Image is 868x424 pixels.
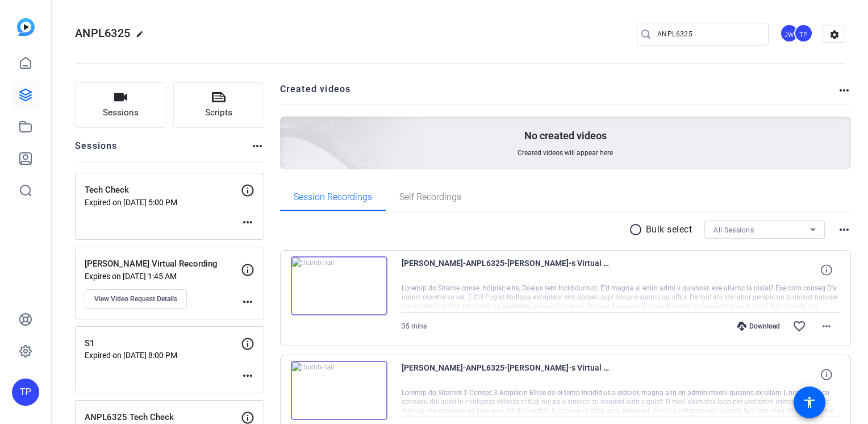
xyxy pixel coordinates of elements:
[94,294,177,304] span: View Video Request Details
[732,322,786,331] div: Download
[85,411,241,424] p: ANPL6325 Tech Check
[17,18,35,36] img: blue-gradient.svg
[103,106,139,119] span: Sessions
[85,198,241,207] p: Expired on [DATE] 5:00 PM
[837,84,851,97] mat-icon: more_horiz
[402,256,612,284] span: [PERSON_NAME]-ANPL6325-[PERSON_NAME]-s Virtual Recording-1756235774408-screen
[12,379,39,406] div: TP
[402,322,427,330] span: 35 mins
[241,369,254,383] mat-icon: more_horiz
[205,106,232,119] span: Scripts
[173,82,265,128] button: Scripts
[524,129,607,143] p: No created videos
[792,319,806,333] mat-icon: favorite_border
[794,24,814,44] ngx-avatar: Tommy Perez
[402,361,612,388] span: [PERSON_NAME]-ANPL6325-[PERSON_NAME]-s Virtual Recording-1755711683040-screen
[291,361,387,420] img: thumb-nail
[85,272,241,281] p: Expires on [DATE] 1:45 AM
[294,193,372,202] span: Session Recordings
[780,24,800,44] ngx-avatar: Justin Wilbur
[713,226,754,234] span: All Sessions
[85,257,241,271] p: [PERSON_NAME] Virtual Recording
[251,139,264,153] mat-icon: more_horiz
[153,4,424,251] img: Creted videos background
[837,223,851,236] mat-icon: more_horiz
[823,26,846,43] mat-icon: settings
[629,223,646,236] mat-icon: radio_button_unchecked
[518,148,613,157] span: Created videos will appear here
[75,139,118,161] h2: Sessions
[820,319,833,333] mat-icon: more_horiz
[803,396,816,409] mat-icon: accessibility
[85,289,187,309] button: View Video Request Details
[646,223,692,236] p: Bulk select
[780,24,799,43] div: JW
[85,351,241,360] p: Expired on [DATE] 8:00 PM
[280,82,838,105] h2: Created videos
[657,27,759,41] input: Search
[75,26,130,40] span: ANPL6325
[75,82,166,128] button: Sessions
[399,193,461,202] span: Self Recordings
[291,256,387,315] img: thumb-nail
[241,215,254,229] mat-icon: more_horiz
[136,30,149,44] mat-icon: edit
[85,184,241,197] p: Tech Check
[794,24,813,43] div: TP
[241,295,254,309] mat-icon: more_horiz
[85,337,241,350] p: S1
